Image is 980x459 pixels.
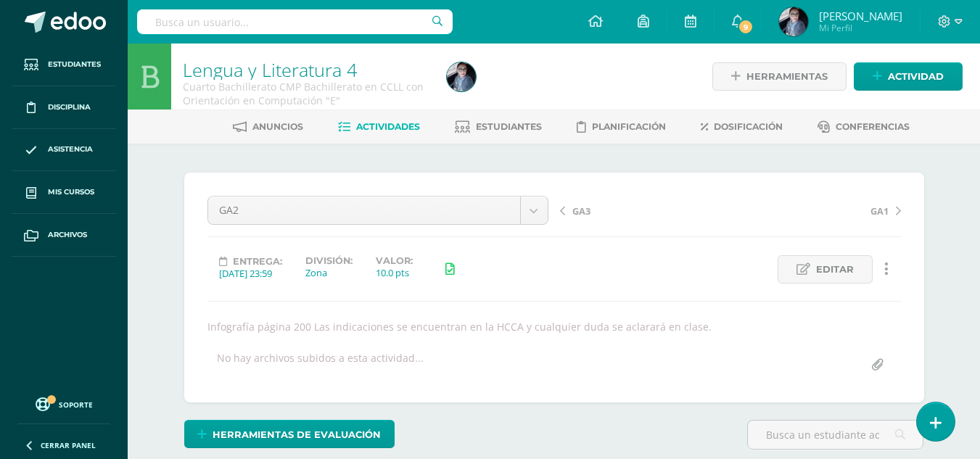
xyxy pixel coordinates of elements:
a: Soporte [17,394,110,413]
a: GA3 [560,203,730,218]
span: Soporte [59,400,93,410]
span: Planificación [592,121,666,132]
span: Mi Perfil [819,22,902,34]
a: GA2 [208,197,548,224]
span: Archivos [48,229,87,241]
a: Lengua y Literatura 4 [183,57,357,82]
div: 10.0 pts [376,266,413,279]
div: Infografía página 200 Las indicaciones se encuentran en la HCCA y cualquier duda se aclarará en c... [202,320,907,334]
h1: Lengua y Literatura 4 [183,59,429,80]
input: Busca un estudiante aquí... [748,421,923,449]
span: GA3 [572,204,590,218]
a: Anuncios [233,115,303,138]
div: [DATE] 23:59 [219,267,282,280]
label: Valor: [376,255,413,266]
span: Conferencias [836,121,910,132]
a: Actividades [338,115,420,138]
a: Estudiantes [455,115,542,138]
img: 5a1be2d37ab1bca112ba1500486ab773.png [779,7,808,36]
div: Zona [305,266,353,279]
span: [PERSON_NAME] [819,9,902,23]
a: Herramientas de evaluación [184,420,395,448]
span: 9 [738,19,754,35]
span: Herramientas [746,63,828,90]
span: Estudiantes [48,59,101,70]
a: Conferencias [818,115,910,138]
span: Editar [816,256,854,283]
a: Asistencia [12,129,116,172]
span: Anuncios [252,121,303,132]
span: Estudiantes [476,121,542,132]
span: Asistencia [48,144,93,155]
a: Archivos [12,214,116,257]
span: Disciplina [48,102,91,113]
span: Actividades [356,121,420,132]
a: Estudiantes [12,44,116,86]
span: Dosificación [714,121,783,132]
a: Disciplina [12,86,116,129]
label: División: [305,255,353,266]
a: Planificación [577,115,666,138]
a: Dosificación [701,115,783,138]
div: Cuarto Bachillerato CMP Bachillerato en CCLL con Orientación en Computación 'E' [183,80,429,107]
a: GA1 [730,203,901,218]
span: Actividad [888,63,944,90]
input: Busca un usuario... [137,9,453,34]
span: Cerrar panel [41,440,96,450]
a: Herramientas [712,62,847,91]
span: GA1 [870,204,889,218]
div: No hay archivos subidos a esta actividad... [217,351,424,379]
span: Herramientas de evaluación [213,421,381,448]
a: Actividad [854,62,963,91]
span: GA2 [219,197,509,224]
span: Mis cursos [48,186,94,198]
a: Mis cursos [12,171,116,214]
img: 5a1be2d37ab1bca112ba1500486ab773.png [447,62,476,91]
span: Entrega: [233,256,282,267]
